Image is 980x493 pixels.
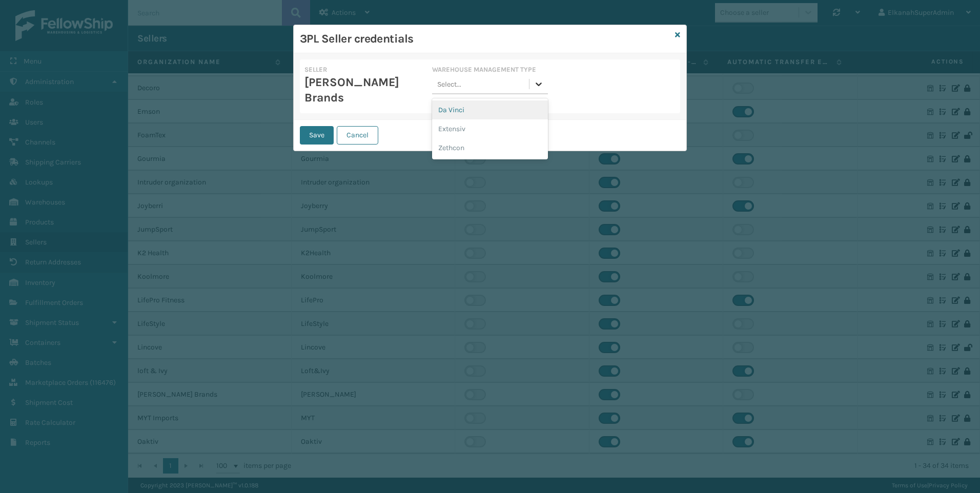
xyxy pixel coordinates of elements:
[432,138,547,157] div: Zethcon
[337,126,378,145] button: Cancel
[300,126,334,145] button: Save
[432,119,547,138] div: Extensiv
[300,31,671,47] h3: 3PL Seller credentials
[304,75,420,106] p: [PERSON_NAME] Brands
[437,79,461,90] div: Select...
[432,100,547,119] div: Da Vinci
[304,66,327,73] label: Seller
[432,66,536,73] label: Warehouse Management Type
